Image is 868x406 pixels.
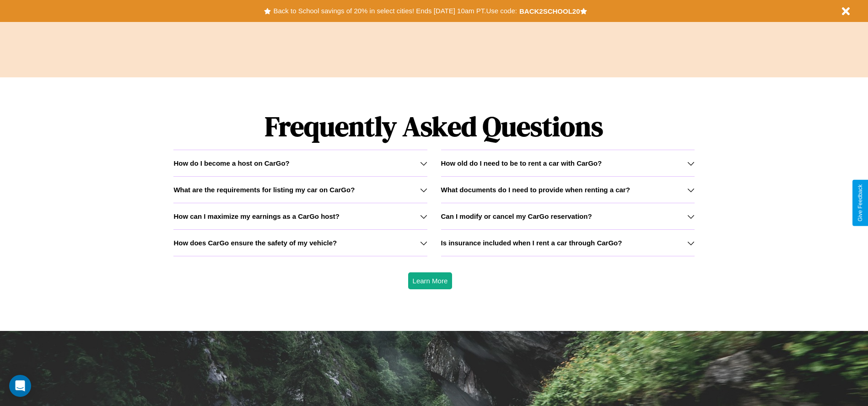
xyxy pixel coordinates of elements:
[441,212,592,220] h3: Can I modify or cancel my CarGo reservation?
[173,212,340,220] h3: How can I maximize my earnings as a CarGo host?
[441,239,622,247] h3: Is insurance included when I rent a car through CarGo?
[271,5,519,17] button: Back to School savings of 20% in select cities! Ends [DATE] 10am PT.Use code:
[173,103,694,150] h1: Frequently Asked Questions
[441,159,602,167] h3: How old do I need to be to rent a car with CarGo?
[9,375,31,397] div: Open Intercom Messenger
[173,239,337,247] h3: How does CarGo ensure the safety of my vehicle?
[173,159,289,167] h3: How do I become a host on CarGo?
[408,272,453,289] button: Learn More
[173,186,355,194] h3: What are the requirements for listing my car on CarGo?
[441,186,630,194] h3: What documents do I need to provide when renting a car?
[519,7,580,15] b: BACK2SCHOOL20
[857,184,863,222] div: Give Feedback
